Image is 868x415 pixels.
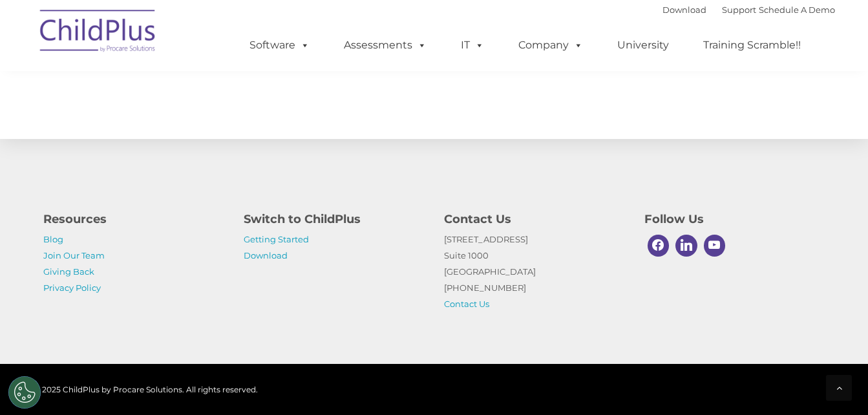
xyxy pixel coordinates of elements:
[662,5,835,15] font: |
[244,234,309,244] a: Getting Started
[759,5,835,15] a: Schedule A Demo
[180,138,235,148] span: Phone number
[444,231,625,312] p: [STREET_ADDRESS] Suite 1000 [GEOGRAPHIC_DATA] [PHONE_NUMBER]
[43,266,94,277] a: Giving Back
[34,1,163,65] img: ChildPlus by Procare Solutions
[43,250,105,261] a: Join Our Team
[505,32,596,58] a: Company
[180,85,219,95] span: Last name
[690,32,814,58] a: Training Scramble!!
[244,210,425,228] h4: Switch to ChildPlus
[444,210,625,228] h4: Contact Us
[34,385,258,394] span: © 2025 ChildPlus by Procare Solutions. All rights reserved.
[604,32,682,58] a: University
[672,231,701,260] a: Linkedin
[644,210,825,228] h4: Follow Us
[244,250,288,261] a: Download
[43,282,101,293] a: Privacy Policy
[662,5,706,15] a: Download
[331,32,439,58] a: Assessments
[644,231,673,260] a: Facebook
[448,32,497,58] a: IT
[237,32,323,58] a: Software
[701,231,729,260] a: Youtube
[444,299,489,309] a: Contact Us
[43,210,224,228] h4: Resources
[722,5,756,15] a: Support
[8,376,41,409] button: Cookies Settings
[43,234,63,244] a: Blog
